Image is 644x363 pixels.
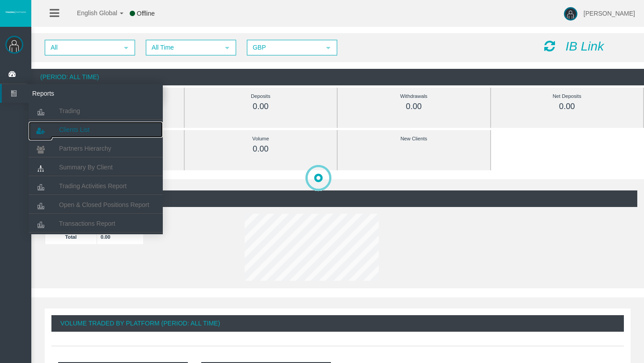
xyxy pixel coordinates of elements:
span: Clients List [59,126,89,133]
span: Partners Hierarchy [59,145,111,152]
a: Open & Closed Positions Report [29,197,163,213]
td: 0.00 [97,229,144,244]
span: Summary By Client [59,164,113,171]
span: Offline [137,10,155,17]
span: select [224,44,231,51]
img: user-image [564,7,577,21]
a: Trading Activities Report [29,178,163,194]
span: All Time [147,41,219,55]
a: Trading [29,103,163,119]
div: 0.00 [205,101,317,112]
div: Withdrawals [358,91,470,101]
img: logo.svg [4,10,27,14]
span: English Global [65,9,117,17]
span: Reports [25,84,113,103]
div: (Period: All Time) [31,69,644,85]
span: GBP [248,41,320,55]
a: Summary By Client [29,159,163,175]
div: Net Deposits [511,91,623,101]
span: Trading Activities Report [59,182,127,190]
span: select [123,44,130,51]
a: Partners Hierarchy [29,140,163,156]
span: All [46,41,118,55]
span: Transactions Report [59,220,115,227]
a: Clients List [29,122,163,138]
div: New Clients [358,134,470,144]
div: Deposits [205,91,317,101]
a: Reports [2,84,163,103]
i: IB Link [566,39,604,53]
span: [PERSON_NAME] [584,10,635,17]
span: Open & Closed Positions Report [59,201,149,208]
div: 0.00 [358,101,470,112]
i: Reload Dashboard [544,40,555,52]
td: Total [45,229,97,244]
div: 0.00 [511,101,623,112]
div: Volume Traded By Platform (Period: All Time) [51,315,624,332]
div: 0.00 [205,144,317,154]
span: Trading [59,107,80,114]
div: Volume [205,134,317,144]
span: select [325,44,332,51]
a: Transactions Report [29,215,163,232]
